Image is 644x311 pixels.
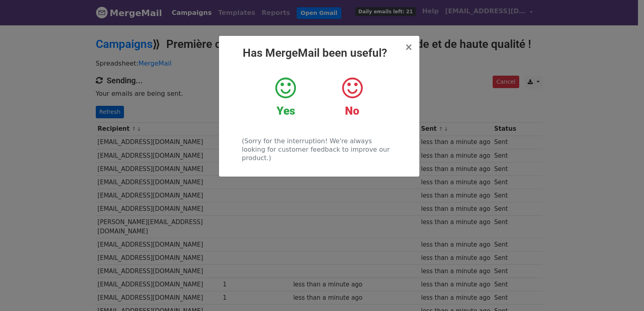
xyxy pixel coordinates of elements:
a: No [325,76,379,118]
strong: Yes [277,104,295,117]
button: Close [405,42,413,52]
span: × [405,41,413,53]
a: Yes [258,76,313,118]
p: (Sorry for the interruption! We're always looking for customer feedback to improve our product.) [242,137,396,162]
strong: No [345,104,359,117]
h2: Has MergeMail been useful? [225,46,413,60]
iframe: Chat Widget [604,272,644,311]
